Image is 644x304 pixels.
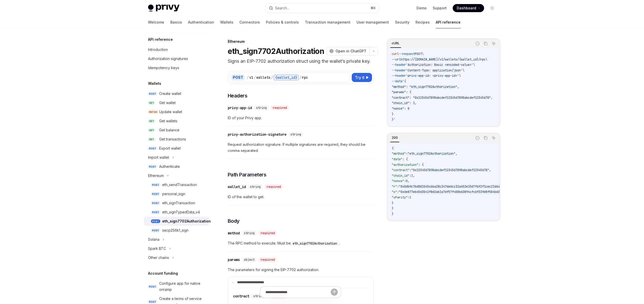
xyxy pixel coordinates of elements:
span: : [409,168,411,172]
span: string [290,132,301,136]
span: , [489,168,491,172]
button: Search...⌘K [265,4,379,13]
span: }' [392,117,395,121]
div: required [271,105,289,110]
span: curl [392,52,399,56]
a: PATCHUpdate wallet [144,107,209,116]
span: POST [148,300,157,304]
span: ⌘ K [370,6,376,10]
span: "data" [392,157,402,161]
span: PATCH [148,110,158,114]
span: POST [151,219,160,223]
span: POST [148,285,157,289]
button: Ethereum [144,171,209,180]
span: string [244,231,255,235]
a: GETGet transactions [144,135,209,144]
a: Idempotency keys [144,63,209,72]
div: Solana [148,236,159,242]
span: 'Authorization: Basic <encoded-value>' [406,63,473,67]
div: required [265,184,283,189]
span: } [392,201,393,205]
button: Import wallet [144,153,209,162]
span: 1 [411,174,413,178]
span: Request authorization signature. If multiple signatures are required, they should be comma separa... [228,141,374,154]
span: : [406,152,408,156]
span: GET [148,119,155,123]
div: Create wallet [159,91,181,97]
div: POST [231,74,245,80]
span: --header [392,68,406,72]
div: Get balance [159,127,179,133]
span: : { [418,163,424,167]
a: POSTCreate wallet [144,89,209,98]
span: POST [415,52,422,56]
a: Recipes [416,16,430,28]
a: Policies & controls [266,16,299,28]
div: / [271,75,273,80]
button: Send message [331,289,338,296]
div: Introduction [148,47,168,53]
span: { [392,146,393,150]
a: API reference [436,16,461,28]
span: "contract" [392,168,409,172]
div: Ethereum [148,173,164,179]
a: POSTpersonal_sign [144,189,209,198]
div: Search... [275,5,289,11]
a: POSTConfigure app for native onramp [144,279,209,294]
div: v1 [249,75,253,80]
span: "method" [392,152,406,156]
span: "eth_sign7702Authorization" [408,152,455,156]
a: Support [433,6,447,11]
h1: eth_sign7702Authorization [228,47,324,56]
a: Security [395,16,409,28]
a: Demo [417,6,427,11]
div: Get wallets [159,118,177,124]
a: POSTeth_sign7702Authorization [144,217,209,226]
span: "nonce": 0 [392,107,409,111]
span: The RPC method to execute. Must be . [228,240,374,246]
div: Other chains [148,255,169,261]
button: Other chains [144,253,209,262]
div: Get wallet [159,100,176,106]
h5: Wallets [148,80,161,87]
button: Ask AI [490,135,497,141]
a: Welcome [148,16,164,28]
button: Solana [144,235,209,244]
div: Idempotency keys [148,65,179,71]
span: Dashboard [457,6,476,11]
span: Open in ChatGPT [336,49,366,54]
span: 0 [406,179,408,183]
span: "params": { [392,90,411,94]
div: required [259,231,277,236]
div: Get transactions [159,136,186,142]
span: 1 [409,195,411,199]
span: "s" [392,190,397,194]
span: POST [151,201,160,205]
div: {wallet_id} [274,74,299,80]
span: string [250,185,261,189]
div: eth_signTypedData_v4 [162,209,200,215]
span: --header [392,63,406,67]
a: POSTExport wallet [144,144,209,153]
span: \ [463,68,464,72]
p: Signs an EIP-7702 authorization struct using the wallet’s private key. [228,58,374,65]
span: , [408,179,409,183]
span: "contract": "0x1234567890abcdef1234567890abcdef12345678", [392,96,493,100]
a: Dashboard [453,4,484,12]
span: "0x1234567890abcdef1234567890abcdef12345678" [411,168,489,172]
span: : [408,195,409,199]
span: --url [392,57,401,62]
span: GET [148,128,155,132]
h5: Account funding [148,270,178,276]
span: "0x6e877eb45d3041f8d2ab1a76f57f408b63894cfc6f339d8f584bd26efceae308" [399,190,519,194]
span: "chain_id" [392,174,409,178]
span: POST [148,147,157,150]
span: --header [392,74,406,78]
span: : [397,185,399,189]
span: } [392,212,393,216]
span: POST [151,210,160,214]
a: Authorization signatures [144,54,209,63]
span: "authorization" [392,163,418,167]
a: Transaction management [305,16,350,28]
div: Spark BTC [148,246,166,252]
